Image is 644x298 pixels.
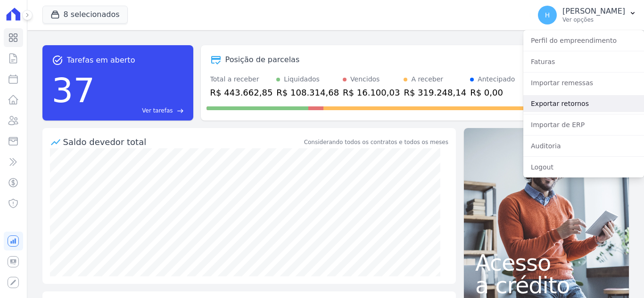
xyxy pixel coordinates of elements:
[411,74,443,84] div: A receber
[470,86,515,99] div: R$ 0,00
[478,74,515,84] div: Antecipado
[304,138,448,146] div: Considerando todos os contratos e todos os meses
[475,251,618,274] span: Acesso
[350,74,380,84] div: Vencidos
[562,16,625,24] p: Ver opções
[142,106,173,115] span: Ver tarefas
[523,95,644,112] a: Exportar retornos
[177,107,184,114] span: east
[99,106,183,115] a: Ver tarefas east
[63,136,302,148] div: Saldo devedor total
[276,86,339,99] div: R$ 108.314,68
[523,32,644,49] a: Perfil do empreendimento
[210,74,273,84] div: Total a receber
[343,86,400,99] div: R$ 16.100,03
[52,55,63,66] span: task_alt
[404,86,466,99] div: R$ 319.248,14
[523,53,644,70] a: Faturas
[42,6,128,24] button: 8 selecionados
[210,86,273,99] div: R$ 443.662,85
[523,159,644,176] a: Logout
[530,2,644,28] button: H [PERSON_NAME] Ver opções
[523,137,644,154] a: Auditoria
[67,55,135,66] span: Tarefas em aberto
[523,116,644,133] a: Importar de ERP
[523,74,644,91] a: Importar remessas
[284,74,320,84] div: Liquidados
[545,12,550,18] span: H
[225,54,300,65] div: Posição de parcelas
[562,7,625,16] p: [PERSON_NAME]
[52,66,95,115] div: 37
[475,274,618,297] span: a crédito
